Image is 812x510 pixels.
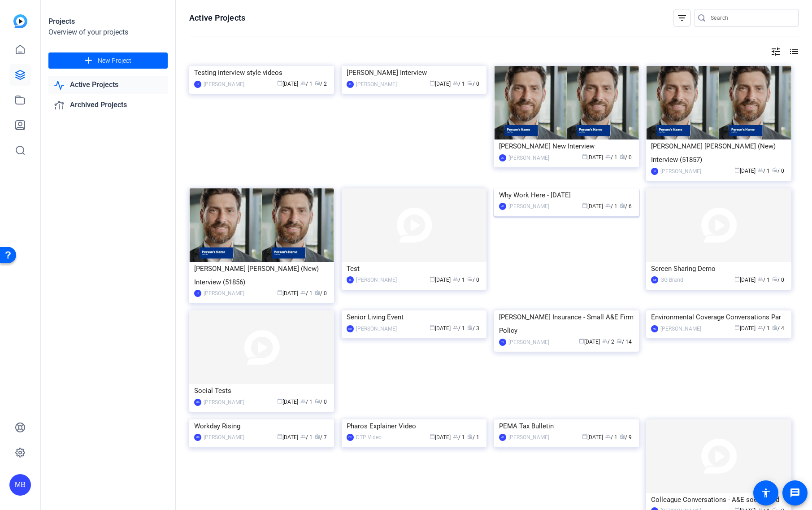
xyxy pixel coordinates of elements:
span: [DATE] [582,434,603,440]
span: group [602,338,608,344]
span: [DATE] [734,325,756,331]
span: group [605,154,611,159]
span: / 0 [315,399,327,405]
div: MB [194,399,201,406]
div: MB [194,434,201,441]
h1: Active Projects [189,13,245,23]
div: Workday Rising [194,419,329,433]
span: radio [467,325,473,330]
div: [PERSON_NAME] Interview [347,66,482,79]
span: / 1 [300,399,313,405]
span: / 0 [467,277,479,283]
span: calendar_today [734,325,740,330]
span: group [300,434,306,439]
span: [DATE] [734,277,756,283]
div: JS [347,276,354,283]
div: MB [347,325,354,332]
div: Colleague Conversations - A&E social med [651,493,786,506]
span: calendar_today [277,434,282,439]
span: [DATE] [277,399,298,405]
span: radio [620,203,625,208]
span: group [758,167,763,173]
span: calendar_today [430,325,435,330]
span: / 6 [620,203,632,209]
span: group [453,434,458,439]
span: / 1 [453,81,465,87]
span: group [300,398,306,404]
div: GG Brand [660,275,683,284]
img: blue-gradient.svg [13,14,27,28]
span: calendar_today [734,167,740,173]
span: / 1 [300,434,313,440]
span: / 1 [605,203,617,209]
div: MC [651,325,658,332]
div: [PERSON_NAME] [356,275,397,284]
span: / 1 [758,168,770,174]
span: New Project [98,56,131,65]
div: Test [347,262,482,275]
mat-icon: accessibility [760,488,771,498]
a: Archived Projects [48,96,168,114]
div: [PERSON_NAME] New Interview [499,139,634,153]
span: group [453,80,458,86]
div: [PERSON_NAME] [356,324,397,333]
span: radio [467,80,473,86]
span: radio [315,80,320,86]
div: GB [651,276,658,283]
span: [DATE] [277,81,298,87]
span: radio [620,154,625,159]
span: group [758,325,763,330]
div: Projects [48,16,168,27]
div: JS [194,81,201,88]
span: radio [467,276,473,282]
span: calendar_today [430,80,435,86]
span: calendar_today [582,434,587,439]
div: [PERSON_NAME] [204,80,244,89]
span: [DATE] [430,325,451,331]
div: JS [499,339,506,346]
span: group [605,434,611,439]
span: radio [315,434,320,439]
span: / 1 [758,277,770,283]
div: Pharos Explainer Video [347,419,482,433]
span: / 0 [772,168,784,174]
span: / 14 [617,339,632,345]
div: DV [347,434,354,441]
span: [DATE] [430,81,451,87]
div: [PERSON_NAME] [660,167,701,176]
span: radio [772,167,777,173]
span: / 9 [620,434,632,440]
span: calendar_today [430,276,435,282]
span: / 0 [772,277,784,283]
span: radio [772,325,777,330]
mat-icon: filter_list [677,13,687,23]
span: radio [467,434,473,439]
div: [PERSON_NAME] [204,398,244,407]
span: / 1 [300,290,313,296]
div: [PERSON_NAME] [660,324,701,333]
div: DTP Video [356,433,382,442]
span: group [453,325,458,330]
div: [PERSON_NAME] Insurance - Small A&E Firm Policy [499,310,634,337]
span: calendar_today [277,80,282,86]
span: / 1 [467,434,479,440]
span: [DATE] [579,339,600,345]
input: Search [711,13,791,23]
span: group [453,276,458,282]
div: Overview of your projects [48,27,168,38]
span: calendar_today [734,276,740,282]
span: radio [315,290,320,295]
span: / 1 [300,81,313,87]
span: [DATE] [734,168,756,174]
div: [PERSON_NAME] [508,433,549,442]
span: / 7 [315,434,327,440]
span: radio [617,338,622,344]
span: / 1 [453,325,465,331]
span: [DATE] [430,434,451,440]
span: [DATE] [277,434,298,440]
span: / 1 [605,434,617,440]
span: [DATE] [277,290,298,296]
span: / 2 [315,81,327,87]
span: / 0 [467,81,479,87]
div: JS [347,81,354,88]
